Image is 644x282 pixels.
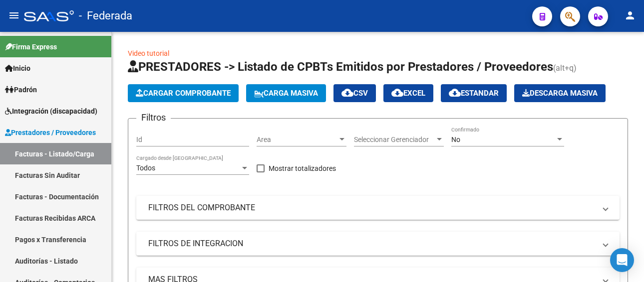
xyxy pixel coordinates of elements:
[128,84,239,102] button: Cargar Comprobante
[610,248,634,272] div: Open Intercom Messenger
[451,136,460,143] span: No
[128,60,553,74] span: PRESTADORES -> Listado de CPBTs Emitidos por Prestadores / Proveedores
[553,63,577,73] span: (alt+q)
[391,87,403,99] mat-icon: cloud_download
[136,196,620,220] mat-expansion-panel-header: FILTROS DEL COMPROBANTE
[148,238,596,249] mat-panel-title: FILTROS DE INTEGRACION
[128,49,169,57] a: Video tutorial
[136,111,171,125] h3: Filtros
[5,84,37,95] span: Padrón
[383,84,433,102] button: EXCEL
[136,232,620,256] mat-expansion-panel-header: FILTROS DE INTEGRACION
[136,164,155,172] span: Todos
[449,89,499,98] span: Estandar
[391,89,425,98] span: EXCEL
[333,84,376,102] button: CSV
[254,89,318,98] span: Carga Masiva
[522,89,598,98] span: Descarga Masiva
[341,87,353,99] mat-icon: cloud_download
[246,84,326,102] button: Carga Masiva
[341,89,368,98] span: CSV
[5,127,96,138] span: Prestadores / Proveedores
[136,89,231,98] span: Cargar Comprobante
[441,84,507,102] button: Estandar
[148,202,596,213] mat-panel-title: FILTROS DEL COMPROBANTE
[514,84,606,102] app-download-masive: Descarga masiva de comprobantes (adjuntos)
[79,5,132,27] span: - Federada
[624,9,636,21] mat-icon: person
[449,87,461,99] mat-icon: cloud_download
[8,9,20,21] mat-icon: menu
[5,63,30,74] span: Inicio
[5,41,57,52] span: Firma Express
[514,84,606,102] button: Descarga Masiva
[269,162,336,174] span: Mostrar totalizadores
[5,106,97,117] span: Integración (discapacidad)
[354,136,435,144] span: Seleccionar Gerenciador
[257,136,337,144] span: Area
